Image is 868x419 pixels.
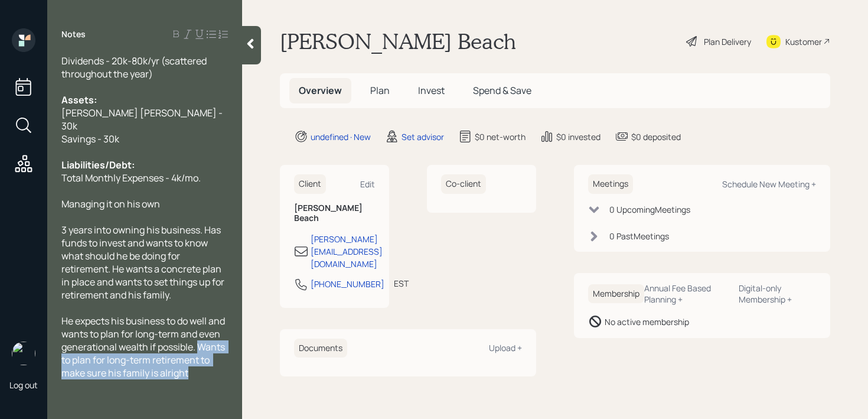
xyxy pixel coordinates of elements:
[489,342,522,353] div: Upload +
[61,158,135,171] span: Liabilities/Debt:
[588,284,644,304] h6: Membership
[280,28,516,54] h1: [PERSON_NAME] Beach
[631,131,681,143] div: $0 deposited
[556,131,601,143] div: $0 invested
[12,342,35,365] img: retirable_logo.png
[609,230,669,242] div: 0 Past Meeting s
[605,316,689,328] div: No active membership
[61,106,224,132] span: [PERSON_NAME] [PERSON_NAME] - 30k
[61,171,201,184] span: Total Monthly Expenses - 4k/mo.
[473,84,531,97] span: Spend & Save
[61,93,97,106] span: Assets:
[311,131,371,143] div: undefined · New
[61,314,227,379] span: He expects his business to do well and wants to plan for long-term and even generational wealth i...
[475,131,526,143] div: $0 net-worth
[644,282,729,305] div: Annual Fee Based Planning +
[722,178,816,190] div: Schedule New Meeting +
[588,174,633,194] h6: Meetings
[61,132,119,145] span: Savings - 30k
[785,35,822,48] div: Kustomer
[311,233,383,270] div: [PERSON_NAME][EMAIL_ADDRESS][DOMAIN_NAME]
[299,84,342,97] span: Overview
[61,197,160,210] span: Managing it on his own
[294,203,375,223] h6: [PERSON_NAME] Beach
[609,203,690,216] div: 0 Upcoming Meeting s
[704,35,751,48] div: Plan Delivery
[311,278,384,290] div: [PHONE_NUMBER]
[402,131,444,143] div: Set advisor
[739,282,816,305] div: Digital-only Membership +
[61,54,208,80] span: Dividends - 20k-80k/yr (scattered throughout the year)
[418,84,445,97] span: Invest
[441,174,486,194] h6: Co-client
[9,379,38,391] div: Log out
[61,28,86,40] label: Notes
[294,339,347,358] h6: Documents
[360,178,375,190] div: Edit
[294,174,326,194] h6: Client
[370,84,390,97] span: Plan
[61,223,226,301] span: 3 years into owning his business. Has funds to invest and wants to know what should he be doing f...
[394,277,409,290] div: EST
